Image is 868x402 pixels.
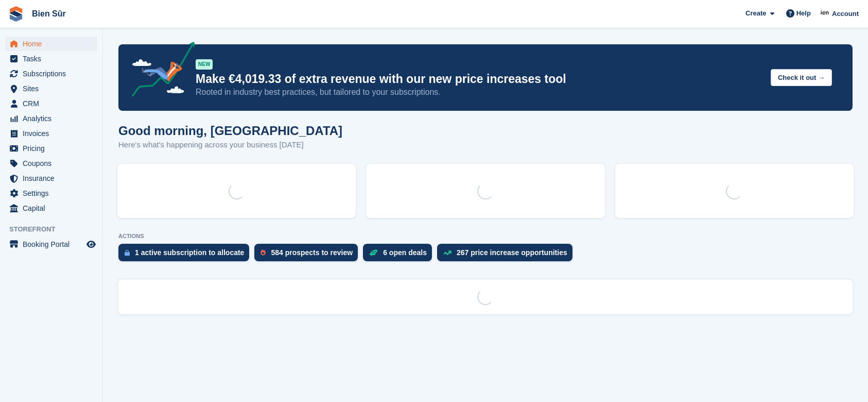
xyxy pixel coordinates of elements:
[261,249,266,256] img: prospect-51fa495bee0391a8d652442698ab0144808aea92771e9ea1ae160a38d050c398.svg
[196,59,213,70] div: NEW
[23,52,84,66] span: Tasks
[254,244,363,266] a: 584 prospects to review
[23,111,84,126] span: Analytics
[23,66,84,81] span: Subscriptions
[196,87,762,98] p: Rooted in industry best practices, but tailored to your subscriptions.
[5,156,97,171] a: menu
[118,124,342,138] h1: Good morning, [GEOGRAPHIC_DATA]
[443,250,452,255] img: price_increase_opportunities-93ffe204e8149a01c8c9dc8f82e8f89637d9d84a8eef4429ea346261dce0b2c0.svg
[23,237,84,252] span: Booking Portal
[118,244,254,266] a: 1 active subscription to allocate
[5,111,97,126] a: menu
[123,42,195,100] img: price-adjustments-announcement-icon-8257ccfd72463d97f412b2fc003d46551f7dbcb40ab6d574587a9cd5c0d94...
[5,96,97,111] a: menu
[135,248,244,257] div: 1 active subscription to allocate
[369,249,378,256] img: deal-1b604bf984904fb50ccaf53a9ad4b4a5d6e5aea283cecdc64d6e3604feb123c2.svg
[5,66,97,81] a: menu
[23,156,84,171] span: Coupons
[383,248,427,257] div: 6 open deals
[23,201,84,215] span: Capital
[28,5,70,22] a: Bien Sûr
[271,248,353,257] div: 584 prospects to review
[5,81,97,96] a: menu
[5,37,97,51] a: menu
[5,126,97,141] a: menu
[118,139,342,151] p: Here's what's happening across your business [DATE]
[23,171,84,186] span: Insurance
[5,141,97,156] a: menu
[832,9,859,19] span: Account
[457,248,567,257] div: 267 price increase opportunities
[437,244,578,266] a: 267 price increase opportunities
[118,233,853,240] p: ACTIONS
[5,52,97,66] a: menu
[23,96,84,111] span: CRM
[125,249,130,256] img: active_subscription_to_allocate_icon-d502201f5373d7db506a760aba3b589e785aa758c864c3986d89f69b8ff3...
[5,237,97,252] a: menu
[9,224,102,234] span: Storefront
[820,8,830,19] img: Asmaa Habri
[23,37,84,51] span: Home
[771,69,832,86] button: Check it out →
[5,171,97,186] a: menu
[23,81,84,96] span: Sites
[23,186,84,200] span: Settings
[85,238,97,250] a: Preview store
[5,186,97,200] a: menu
[796,8,811,19] span: Help
[745,8,766,19] span: Create
[196,72,762,87] p: Make €4,019.33 of extra revenue with our new price increases tool
[8,6,24,22] img: stora-icon-8386f47178a22dfd0bd8f6a31ec36ba5ce8667c1dd55bd0f319d3a0aa187defe.svg
[23,126,84,141] span: Invoices
[363,244,437,266] a: 6 open deals
[23,141,84,156] span: Pricing
[5,201,97,215] a: menu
